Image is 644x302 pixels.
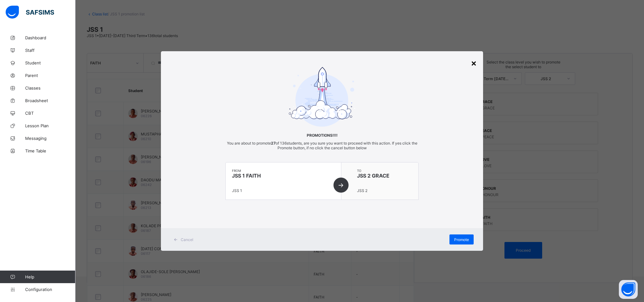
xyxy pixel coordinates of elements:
[25,148,75,153] span: Time Table
[181,237,193,242] span: Cancel
[25,287,75,292] span: Configuration
[289,67,355,127] img: take-off-ready.7d5f222c871c783a555a8f88bc8e2a46.svg
[225,133,419,138] span: Promotions!!!!
[471,58,477,68] div: ×
[357,169,412,173] span: to
[25,111,75,116] span: CBT
[25,274,75,279] span: Help
[25,98,75,103] span: Broadsheet
[232,169,335,173] span: from
[619,280,638,299] button: Open asap
[25,60,75,65] span: Student
[357,173,412,179] span: JSS 2 GRACE
[25,123,75,128] span: Lesson Plan
[25,73,75,78] span: Parent
[357,188,367,193] span: JSS 2
[232,188,242,193] span: JSS 1
[6,6,54,19] img: safsims
[25,35,75,40] span: Dashboard
[25,48,75,53] span: Staff
[271,141,276,146] b: 27
[25,136,75,141] span: Messaging
[232,173,335,179] span: JSS 1 FAITH
[227,141,417,150] span: You are about to promote of 136 students, are you sure you want to proceed with this action. If y...
[454,237,469,242] span: Promote
[25,85,75,91] span: Classes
